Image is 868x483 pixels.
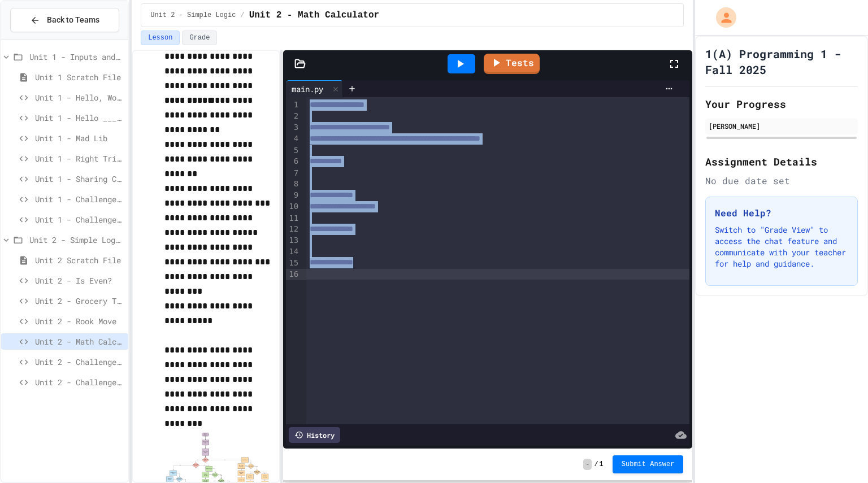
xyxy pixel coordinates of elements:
[35,275,124,286] span: Unit 2 - Is Even?
[141,31,180,45] button: Lesson
[286,83,329,95] div: main.py
[35,132,124,144] span: Unit 1 - Mad Lib
[286,111,300,122] div: 2
[286,269,300,280] div: 16
[286,168,300,179] div: 7
[286,246,300,258] div: 14
[35,71,124,83] span: Unit 1 Scratch File
[705,46,858,77] h1: 1(A) Programming 1 - Fall 2025
[286,213,300,224] div: 11
[600,460,604,469] span: 1
[289,427,340,443] div: History
[286,122,300,133] div: 3
[150,11,236,20] span: Unit 2 - Simple Logic
[705,174,858,188] div: No due date set
[286,179,300,190] div: 8
[35,173,124,185] span: Unit 1 - Sharing Cookies
[182,31,217,45] button: Grade
[583,459,592,470] span: -
[29,234,124,246] span: Unit 2 - Simple Logic
[240,11,244,20] span: /
[10,8,119,32] button: Back to Teams
[286,258,300,269] div: 15
[709,121,854,131] div: [PERSON_NAME]
[286,99,300,111] div: 1
[715,224,848,269] p: Switch to "Grade View" to access the chat feature and communicate with your teacher for help and ...
[35,254,124,266] span: Unit 2 Scratch File
[35,112,124,124] span: Unit 1 - Hello _____
[286,190,300,201] div: 9
[35,315,124,327] span: Unit 2 - Rook Move
[35,214,124,225] span: Unit 1 - Challenge Project - Ancient Pyramid
[286,145,300,156] div: 5
[286,133,300,145] div: 4
[286,235,300,246] div: 13
[286,201,300,212] div: 10
[35,193,124,205] span: Unit 1 - Challenge Project - Cat Years Calculator
[286,156,300,167] div: 6
[613,455,684,473] button: Submit Answer
[35,356,124,368] span: Unit 2 - Challenge Project - Type of Triangle
[35,336,124,347] span: Unit 2 - Math Calculator
[249,8,379,22] span: Unit 2 - Math Calculator
[35,295,124,307] span: Unit 2 - Grocery Tracker
[594,460,598,469] span: /
[29,51,124,63] span: Unit 1 - Inputs and Numbers
[35,153,124,164] span: Unit 1 - Right Triangle Calculator
[35,376,124,388] span: Unit 2 - Challenge Project - Colors on Chessboard
[286,80,343,97] div: main.py
[705,96,858,112] h2: Your Progress
[705,154,858,169] h2: Assignment Details
[704,5,739,31] div: My Account
[47,14,99,26] span: Back to Teams
[622,460,675,469] span: Submit Answer
[715,206,848,220] h3: Need Help?
[286,224,300,235] div: 12
[484,54,540,74] a: Tests
[35,92,124,103] span: Unit 1 - Hello, World!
